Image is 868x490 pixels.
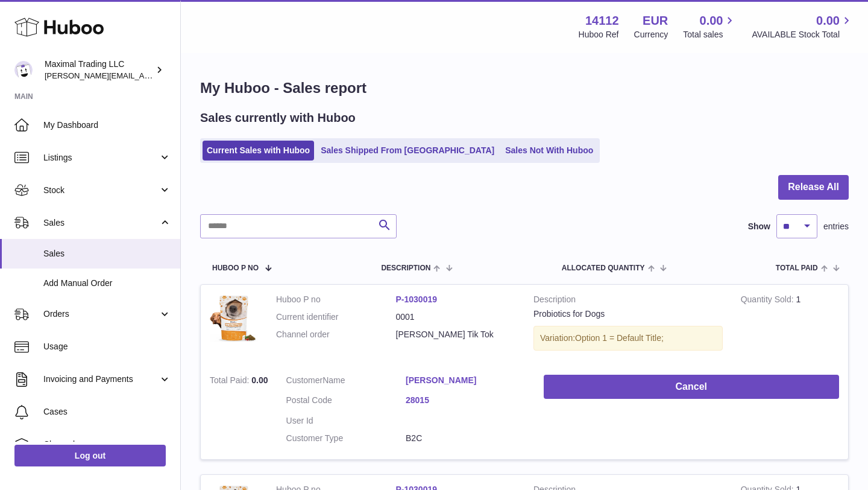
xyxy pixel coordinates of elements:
button: Cancel [544,375,839,399]
a: Sales Not With Huboo [501,141,597,161]
span: Total sales [683,29,737,40]
span: Huboo P no [212,264,259,272]
span: Description [381,264,430,272]
a: Log out [14,445,166,466]
dt: Postal Code [286,395,406,409]
dd: B2C [406,433,526,444]
div: Huboo Ref [579,29,619,40]
span: 0.00 [700,13,723,29]
span: Customer [286,375,323,385]
h2: Sales currently with Huboo [200,110,356,126]
dd: [PERSON_NAME] Tik Tok [396,329,516,340]
strong: Total Paid [210,375,251,388]
dt: Channel order [276,329,396,340]
button: Release All [778,175,849,200]
span: Sales [43,217,159,229]
span: Cases [43,406,171,418]
span: 0.00 [816,13,840,29]
span: Sales [43,248,171,259]
a: [PERSON_NAME] [406,375,526,386]
h1: My Huboo - Sales report [200,78,849,98]
label: Show [748,221,770,232]
a: Current Sales with Huboo [203,141,314,161]
span: Listings [43,152,159,164]
div: Variation: [533,326,723,351]
span: Add Manual Order [43,278,171,289]
span: Stock [43,185,159,196]
span: Option 1 = Default Title; [575,333,664,343]
strong: Description [533,294,723,308]
a: 0.00 AVAILABLE Stock Total [752,13,854,40]
strong: Quantity Sold [741,294,796,307]
span: Orders [43,308,159,320]
span: ALLOCATED Quantity [562,264,645,272]
span: Usage [43,341,171,352]
dt: User Id [286,415,406,427]
dt: Huboo P no [276,294,396,305]
span: My Dashboard [43,119,171,131]
dt: Customer Type [286,433,406,444]
a: Sales Shipped From [GEOGRAPHIC_DATA] [316,141,498,161]
dd: 0001 [396,311,516,323]
strong: EUR [643,13,668,29]
a: 0.00 Total sales [683,13,737,40]
span: 0.00 [251,375,268,385]
div: Currency [634,29,668,40]
a: P-1030019 [396,294,438,304]
img: scott@scottkanacher.com [14,61,33,79]
a: 28015 [406,395,526,406]
span: [PERSON_NAME][EMAIL_ADDRESS][DOMAIN_NAME] [45,71,242,80]
dt: Name [286,375,406,389]
div: Maximal Trading LLC [45,59,153,81]
span: Invoicing and Payments [43,374,159,385]
div: Probiotics for Dogs [533,308,723,320]
img: ProbioticsInfographicsDesign-01.jpg [210,294,258,342]
dt: Current identifier [276,311,396,323]
span: Channels [43,439,171,450]
td: 1 [732,285,848,366]
span: entries [823,221,849,232]
strong: 14112 [585,13,619,29]
span: Total paid [776,264,818,272]
span: AVAILABLE Stock Total [752,29,854,40]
